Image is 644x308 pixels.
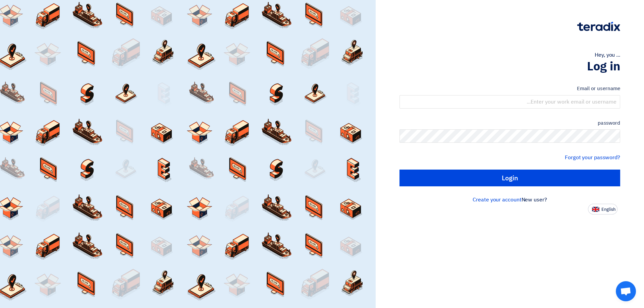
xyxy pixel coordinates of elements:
[595,51,620,59] font: Hey, you ...
[616,281,636,301] a: Open chat
[565,153,620,162] a: Forgot your password?
[473,196,521,204] a: Create your account
[598,119,620,127] font: password
[399,95,620,109] input: Enter your work email or username...
[399,170,620,186] input: Login
[601,206,615,212] font: English
[587,57,620,75] font: Log in
[522,196,547,204] font: New user?
[577,85,620,92] font: Email or username
[588,204,618,214] button: English
[592,207,599,212] img: en-US.png
[577,22,620,31] img: Teradix logo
